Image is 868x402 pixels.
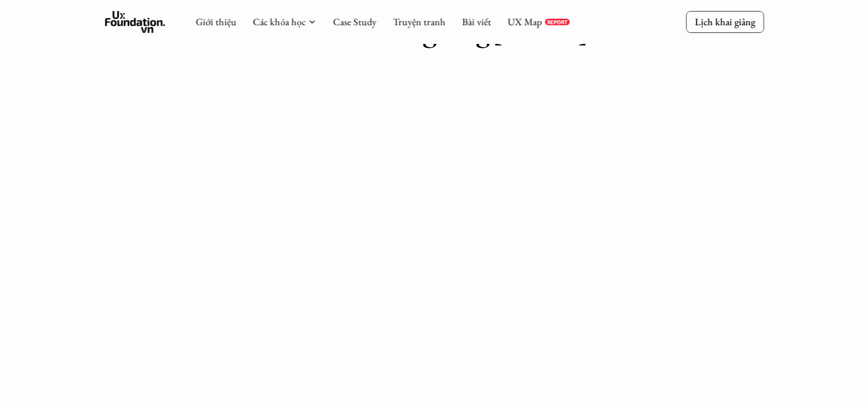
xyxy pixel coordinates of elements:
[547,19,567,25] p: REPORT
[507,15,542,28] a: UX Map
[333,15,376,28] a: Case Study
[253,15,305,28] a: Các khóa học
[393,15,445,28] a: Truyện tranh
[195,15,236,28] a: Giới thiệu
[686,11,764,32] a: Lịch khai giảng
[695,15,755,28] p: Lịch khai giảng
[462,15,491,28] a: Bài viết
